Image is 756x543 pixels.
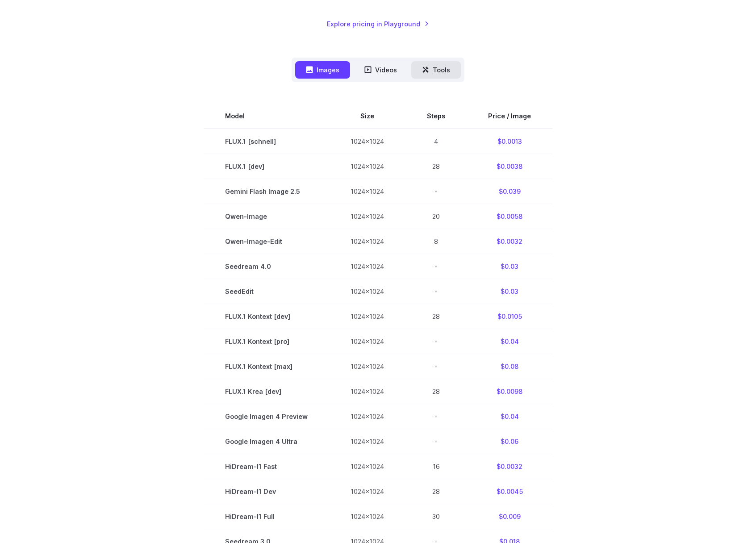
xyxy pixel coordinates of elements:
td: FLUX.1 Kontext [max] [204,354,329,379]
td: $0.0032 [467,454,552,479]
td: 1024x1024 [329,279,405,304]
td: FLUX.1 Kontext [dev] [204,304,329,329]
td: $0.06 [467,429,552,454]
td: $0.009 [467,504,552,529]
button: Tools [411,61,461,79]
td: 1024x1024 [329,229,405,254]
a: Explore pricing in Playground [327,19,429,29]
td: HiDream-I1 Dev [204,479,329,504]
td: 20 [405,204,467,229]
td: Qwen-Image-Edit [204,229,329,254]
button: Videos [354,61,408,79]
td: - [405,279,467,304]
th: Model [204,104,329,129]
td: $0.03 [467,254,552,279]
th: Steps [405,104,467,129]
td: SeedEdit [204,279,329,304]
td: 28 [405,304,467,329]
td: - [405,429,467,454]
td: 4 [405,129,467,154]
td: 28 [405,154,467,179]
td: FLUX.1 [dev] [204,154,329,179]
td: 28 [405,379,467,404]
td: HiDream-I1 Full [204,504,329,529]
td: HiDream-I1 Fast [204,454,329,479]
td: $0.08 [467,354,552,379]
td: 1024x1024 [329,129,405,154]
td: 1024x1024 [329,154,405,179]
td: FLUX.1 Kontext [pro] [204,329,329,354]
th: Size [329,104,405,129]
td: - [405,254,467,279]
td: Google Imagen 4 Preview [204,404,329,429]
td: $0.0032 [467,229,552,254]
th: Price / Image [467,104,552,129]
td: 1024x1024 [329,379,405,404]
td: Qwen-Image [204,204,329,229]
td: FLUX.1 Krea [dev] [204,379,329,404]
td: $0.0045 [467,479,552,504]
td: 1024x1024 [329,429,405,454]
td: $0.04 [467,404,552,429]
td: 1024x1024 [329,204,405,229]
td: 1024x1024 [329,304,405,329]
td: - [405,354,467,379]
td: $0.0038 [467,154,552,179]
td: 1024x1024 [329,329,405,354]
td: $0.039 [467,179,552,204]
td: FLUX.1 [schnell] [204,129,329,154]
td: Google Imagen 4 Ultra [204,429,329,454]
td: 1024x1024 [329,479,405,504]
span: Gemini Flash Image 2.5 [225,186,308,196]
td: 8 [405,229,467,254]
td: - [405,179,467,204]
td: 1024x1024 [329,354,405,379]
td: $0.0105 [467,304,552,329]
td: $0.03 [467,279,552,304]
td: 1024x1024 [329,179,405,204]
td: 16 [405,454,467,479]
td: $0.0058 [467,204,552,229]
td: 1024x1024 [329,504,405,529]
button: Images [295,61,350,79]
td: 30 [405,504,467,529]
td: $0.0098 [467,379,552,404]
td: 28 [405,479,467,504]
td: - [405,329,467,354]
td: - [405,404,467,429]
td: $0.04 [467,329,552,354]
td: 1024x1024 [329,254,405,279]
td: 1024x1024 [329,404,405,429]
td: Seedream 4.0 [204,254,329,279]
td: $0.0013 [467,129,552,154]
td: 1024x1024 [329,454,405,479]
